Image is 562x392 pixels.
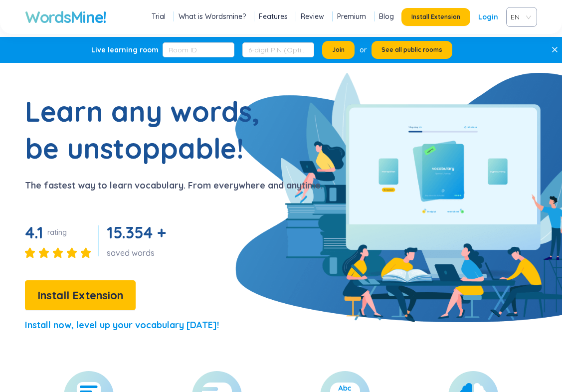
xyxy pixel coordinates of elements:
[25,318,219,332] p: Install now, level up your vocabulary [DATE]!
[37,287,123,304] span: Install Extension
[152,11,166,21] a: Trial
[107,247,170,258] div: saved words
[381,46,442,54] span: See all public rooms
[411,13,460,21] span: Install Extension
[301,11,324,21] a: Review
[25,222,43,242] span: 4.1
[25,7,106,27] a: WordsMine!
[360,44,367,55] div: or
[379,11,394,21] a: Blog
[401,8,470,26] button: Install Extension
[511,9,529,24] span: VIE
[322,41,355,59] button: Join
[25,179,323,193] p: The fastest way to learn vocabulary. From everywhere and anytime.
[25,93,274,167] h1: Learn any words, be unstoppable!
[332,46,345,54] span: Join
[372,41,452,59] button: See all public rooms
[25,291,136,301] a: Install Extension
[25,280,136,310] button: Install Extension
[163,42,234,57] input: Room ID
[259,11,288,21] a: Features
[179,11,246,21] a: What is Wordsmine?
[242,42,314,57] input: 6-digit PIN (Optional)
[91,45,159,55] div: Live learning room
[107,222,166,242] span: 15.354 +
[337,11,366,21] a: Premium
[478,8,498,26] a: Login
[47,227,67,237] div: rating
